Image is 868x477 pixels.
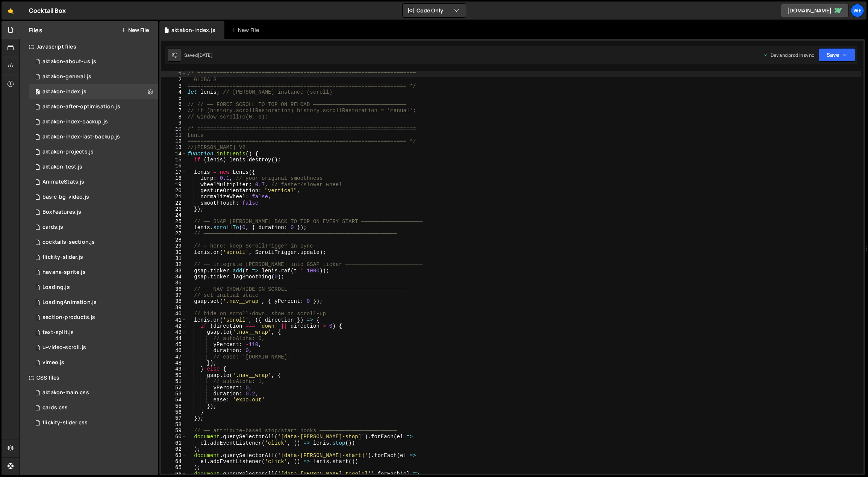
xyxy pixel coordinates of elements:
h2: Files [29,26,42,34]
div: 12094/34666.css [29,400,158,415]
div: CSS files [20,370,158,385]
div: 10 [161,126,186,132]
div: aktakon-index-last-backup.js [42,134,120,140]
div: cards.css [42,404,68,411]
div: section-products.js [42,314,95,321]
div: 31 [161,255,186,261]
div: 37 [161,292,186,298]
div: 65 [161,465,186,471]
div: 12094/43205.css [29,385,158,400]
div: 40 [161,311,186,317]
button: Code Only [403,4,466,17]
div: 41 [161,317,186,323]
a: [DOMAIN_NAME] [781,4,848,17]
div: 12094/30497.js [29,205,158,220]
div: aktakon-about-us.js [42,58,96,65]
div: 49 [161,366,186,372]
div: flickity-slider.js [42,254,83,261]
div: 64 [161,459,186,465]
div: 36 [161,286,186,292]
a: We [851,4,864,17]
div: 17 [161,169,186,175]
div: 50 [161,372,186,378]
div: 14 [161,151,186,157]
div: aktakon-test.js [42,164,82,170]
div: 47 [161,354,186,360]
div: Dev and prod in sync [763,52,814,58]
div: cards.js [42,224,63,231]
div: 12094/36059.js [29,310,158,325]
a: 🤙 [2,2,20,20]
div: aktakon-index.js [171,26,215,34]
div: 12094/30492.js [29,295,158,310]
div: Javascript files [20,39,158,54]
div: vimeo.js [42,359,64,366]
div: 23 [161,206,186,212]
div: 12094/34884.js [29,280,158,295]
div: Cocktail Box [29,6,66,15]
div: 44 [161,336,186,342]
div: cocktails-section.js [42,239,95,246]
div: 57 [161,415,186,421]
div: aktakon-index.js [42,88,86,95]
div: 45 [161,342,186,348]
div: aktakon-general.js [42,73,91,80]
div: text-split.js [42,329,74,336]
div: 52 [161,385,186,391]
div: 26 [161,225,186,231]
div: LoadingAnimation.js [42,299,97,306]
div: 18 [161,175,186,181]
div: 12094/44999.js [29,129,158,144]
div: 5 [161,95,186,101]
div: 12094/35474.js [29,250,158,265]
div: u-video-scroll.js [42,344,86,351]
div: 12094/44521.js [29,54,158,69]
div: 8 [161,114,186,120]
div: 12094/36060.js [29,235,158,250]
span: 0 [35,90,40,96]
div: 12094/41439.js [29,325,158,340]
div: 25 [161,219,186,225]
div: 6 [161,102,186,108]
div: 12094/43364.js [29,84,158,99]
div: 29 [161,243,186,249]
div: aktakon-index-backup.js [42,118,108,125]
div: 3 [161,83,186,89]
div: 11 [161,132,186,138]
div: 21 [161,194,186,200]
div: 55 [161,403,186,409]
div: Loading.js [42,284,70,291]
div: 2 [161,77,186,83]
div: 12094/44389.js [29,144,158,160]
div: 56 [161,409,186,415]
div: 53 [161,391,186,397]
div: 22 [161,200,186,206]
div: 24 [161,212,186,218]
div: 15 [161,157,186,163]
div: 4 [161,89,186,95]
div: 54 [161,397,186,403]
div: aktakon-projects.js [42,149,94,155]
div: Saved [184,52,213,58]
div: 48 [161,360,186,366]
div: BoxFeatures.js [42,209,81,216]
div: AnimateStats.js [42,179,84,185]
div: 35 [161,280,186,286]
div: 33 [161,268,186,274]
div: 12094/35475.css [29,415,158,430]
div: 12094/45381.js [29,160,158,175]
div: 1 [161,71,186,77]
div: 20 [161,188,186,194]
div: 58 [161,422,186,428]
button: Save [819,48,855,62]
div: 12094/46147.js [29,99,158,114]
button: New File [121,27,149,33]
div: [DATE] [198,52,213,58]
div: 59 [161,428,186,434]
div: 46 [161,348,186,354]
div: 38 [161,298,186,304]
div: 16 [161,163,186,169]
div: 12 [161,138,186,144]
div: 12094/45380.js [29,69,158,84]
